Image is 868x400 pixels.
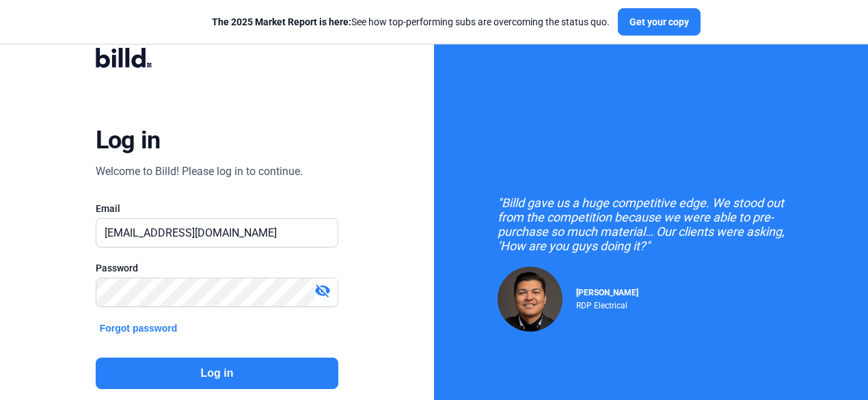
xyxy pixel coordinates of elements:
span: [PERSON_NAME] [576,288,638,297]
button: Get your copy [618,8,701,36]
mat-icon: visibility_off [314,282,331,299]
div: See how top-performing subs are overcoming the status quo. [212,15,610,29]
div: RDP Electrical [576,297,638,310]
div: Log in [96,125,161,155]
div: Password [96,261,339,275]
div: Welcome to Billd! Please log in to continue. [96,163,303,180]
button: Log in [96,358,339,389]
div: "Billd gave us a huge competitive edge. We stood out from the competition because we were able to... [498,196,805,253]
img: Raul Pacheco [498,267,562,332]
button: Forgot password [96,321,182,336]
span: The 2025 Market Report is here: [212,16,351,27]
div: Email [96,202,339,215]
